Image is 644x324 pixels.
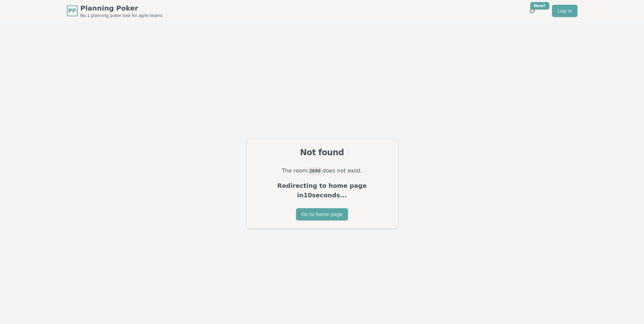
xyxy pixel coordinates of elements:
button: Go to home page [296,208,348,220]
button: New! [526,5,538,17]
a: PPPlanning PokerNo.1 planning poker tool for agile teams [67,3,163,18]
div: Not found [255,147,390,158]
span: Planning Poker [80,3,163,13]
span: No.1 planning poker tool for agile teams [80,13,163,18]
p: The room does not exist. [255,166,390,176]
div: New! [530,2,550,10]
code: 2699 [308,167,322,175]
p: Redirecting to home page in 10 seconds... [255,181,390,200]
span: PP [68,7,76,15]
a: Log in [552,5,577,17]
